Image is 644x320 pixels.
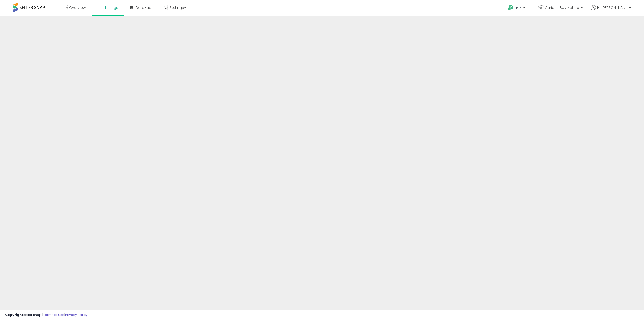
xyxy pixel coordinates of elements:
[515,6,522,10] span: Help
[507,5,514,11] i: Get Help
[69,5,86,10] span: Overview
[597,5,627,10] span: Hi [PERSON_NAME]
[136,5,151,10] span: DataHub
[504,1,530,16] a: Help
[105,5,118,10] span: Listings
[545,5,579,10] span: Curious Buy Nature
[591,5,631,16] a: Hi [PERSON_NAME]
